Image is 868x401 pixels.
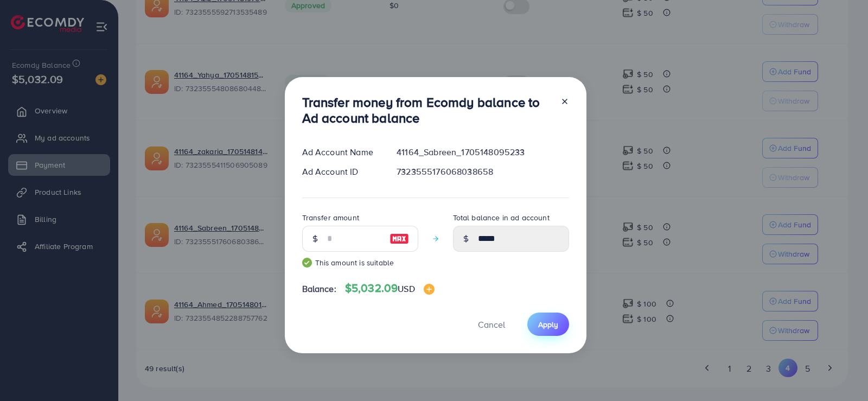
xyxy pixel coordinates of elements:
[302,257,418,268] small: This amount is suitable
[388,166,577,178] div: 7323555176068038658
[527,313,569,336] button: Apply
[293,166,388,178] div: Ad Account ID
[302,283,336,295] span: Balance:
[464,313,519,336] button: Cancel
[388,146,577,158] div: 41164_Sabreen_1705148095233
[390,232,409,245] img: image
[302,94,552,126] h3: Transfer money from Ecomdy balance to Ad account balance
[302,258,312,268] img: guide
[293,146,388,158] div: Ad Account Name
[398,283,414,295] span: USD
[424,284,435,295] img: image
[453,212,550,223] label: Total balance in ad account
[302,212,359,223] label: Transfer amount
[478,319,505,330] span: Cancel
[345,282,435,295] h4: $5,032.09
[822,352,860,393] iframe: Chat
[538,319,558,330] span: Apply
